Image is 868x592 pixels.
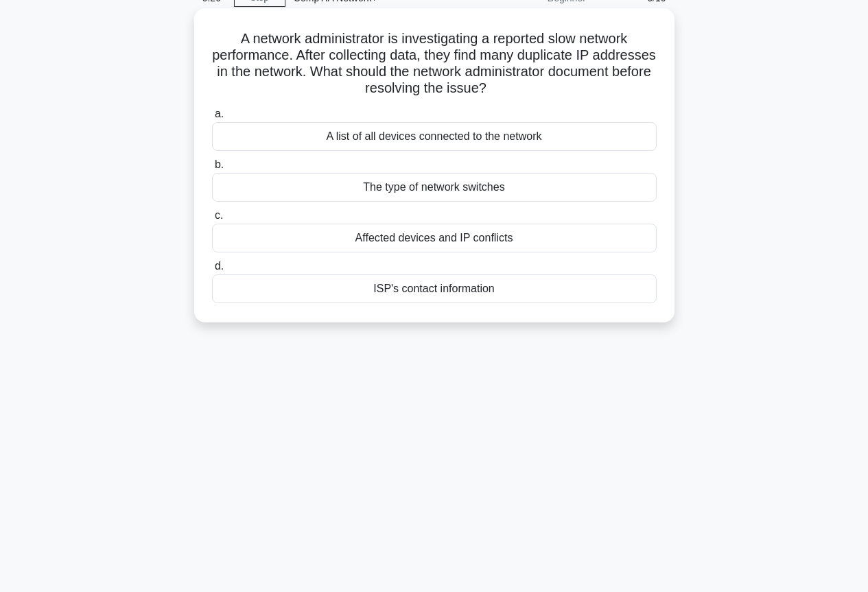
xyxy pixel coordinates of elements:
span: b. [215,158,224,170]
div: ISP's contact information [212,274,657,303]
div: Affected devices and IP conflicts [212,224,657,252]
div: A list of all devices connected to the network [212,122,657,151]
span: c. [215,209,223,221]
h5: A network administrator is investigating a reported slow network performance. After collecting da... [211,30,658,97]
span: d. [215,260,224,272]
span: a. [215,108,224,119]
div: The type of network switches [212,173,657,202]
